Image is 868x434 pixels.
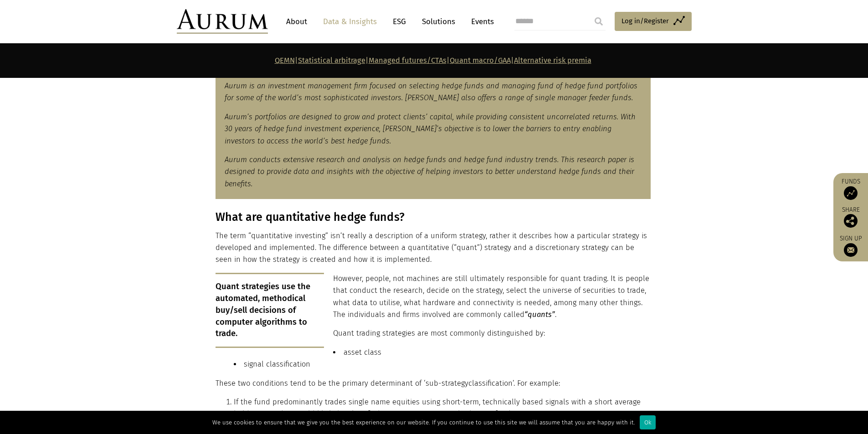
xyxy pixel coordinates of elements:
p: The term “quantitative investing” isn’t really a description of a uniform strategy, rather it des... [216,230,651,266]
a: Alternative risk premia [514,56,591,65]
li: If the fund predominantly trades single name equities using short-term, technically based signals... [234,396,651,420]
img: Share this post [844,214,858,228]
a: About [282,13,312,30]
a: ESG [388,13,411,30]
span: sub-strategy [426,379,468,388]
p: These two conditions tend to be the primary determinant of ‘ classification’. For example: [216,378,651,389]
em: Aurum is an investment management firm focused on selecting hedge funds and managing fund of hedg... [225,82,637,102]
p: Quant trading strategies are most commonly distinguished by: [216,327,651,339]
a: Solutions [417,13,460,30]
a: Events [467,13,494,30]
em: “quants” [524,310,555,319]
a: Sign up [838,235,863,257]
p: However, people, not machines are still ultimately responsible for quant trading. It is people th... [216,273,651,321]
h3: What are quantitative hedge funds? [216,210,651,224]
img: Aurum [177,9,268,34]
strong: | | | | [275,56,591,65]
em: Aurum conducts extensive research and analysis on hedge funds and hedge fund industry trends. Thi... [225,155,634,188]
li: signal classification [234,358,651,370]
a: Data & Insights [318,13,381,30]
div: Share [838,207,863,228]
span: Log in/Register [621,15,669,26]
div: Ok [640,415,656,429]
img: Sign up to our newsletter [844,243,858,257]
a: Log in/Register [615,12,692,31]
a: Funds [838,178,863,200]
img: Access Funds [844,186,858,200]
input: Submit [590,12,608,31]
em: Aurum’s portfolios are designed to grow and protect clients’ capital, while providing consistent ... [225,112,636,145]
a: Quant macro/GAA [450,56,511,65]
a: Managed futures/CTAs [369,56,447,65]
a: Statistical arbitrage [298,56,365,65]
p: Quant strategies use the automated, methodical buy/sell decisions of computer algorithms to trade. [216,273,324,348]
li: asset class [234,347,651,358]
a: QEMN [275,56,295,65]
